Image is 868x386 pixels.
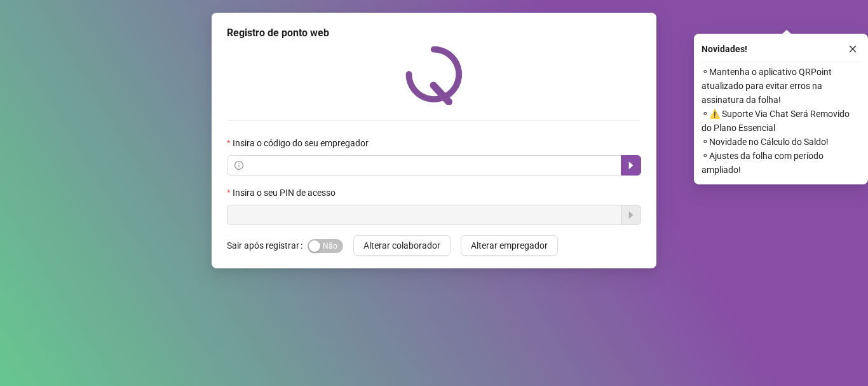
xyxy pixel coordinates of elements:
[227,186,344,200] label: Insira o seu PIN de acesso
[702,107,860,135] span: ⚬ ⚠️ Suporte Via Chat Será Removido do Plano Essencial
[702,42,747,56] span: Novidades !
[227,25,641,41] div: Registro de ponto web
[227,235,308,256] label: Sair após registrar
[363,238,440,252] span: Alterar colaborador
[227,136,377,150] label: Insira o código do seu empregador
[461,235,558,256] button: Alterar empregador
[353,235,451,256] button: Alterar colaborador
[848,45,857,53] span: close
[471,238,548,252] span: Alterar empregador
[702,135,860,149] span: ⚬ Novidade no Cálculo do Saldo!
[234,161,243,170] span: info-circle
[702,149,860,177] span: ⚬ Ajustes da folha com período ampliado!
[702,65,860,107] span: ⚬ Mantenha o aplicativo QRPoint atualizado para evitar erros na assinatura da folha!
[626,160,636,170] span: caret-right
[405,46,463,105] img: QRPoint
